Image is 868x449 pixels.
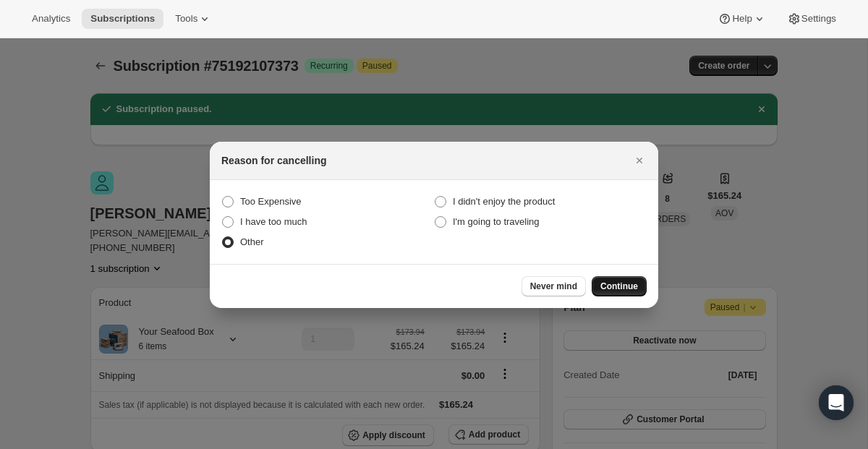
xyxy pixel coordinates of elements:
button: Analytics [23,9,79,29]
span: Tools [175,13,197,25]
span: Too Expensive [240,196,302,207]
h2: Reason for cancelling [221,153,326,168]
button: Continue [592,276,647,296]
span: I have too much [240,216,307,227]
button: Tools [166,9,221,29]
span: Subscriptions [90,13,155,25]
button: Close [629,150,650,171]
div: Open Intercom Messenger [819,385,854,420]
button: Never mind [522,276,586,296]
button: Help [709,9,775,29]
button: Subscriptions [82,9,163,29]
span: Analytics [32,13,70,25]
span: Other [240,236,264,247]
span: I'm going to traveling [453,216,540,227]
button: Settings [778,9,845,29]
span: Continue [600,281,638,292]
span: Help [732,13,752,25]
span: Never mind [530,281,577,292]
span: I didn't enjoy the product [453,196,555,207]
span: Settings [801,13,836,25]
